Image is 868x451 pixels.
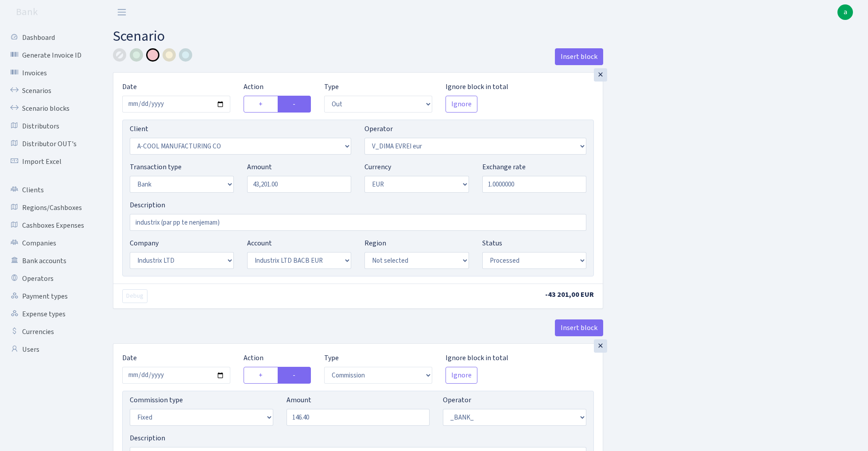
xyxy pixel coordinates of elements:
[4,135,93,153] a: Distributor OUT's
[4,100,93,117] a: Scenario blocks
[482,162,526,172] label: Exchange rate
[130,162,182,172] label: Transaction type
[4,323,93,341] a: Currencies
[278,96,311,113] label: -
[4,47,93,64] a: Generate Invoice ID
[446,96,477,113] button: Ignore
[4,341,93,358] a: Users
[545,290,594,299] span: -43 201,00 EUR
[443,395,471,405] label: Operator
[130,200,165,210] label: Description
[555,48,603,65] button: Insert block
[4,305,93,323] a: Expense types
[837,4,853,20] a: a
[4,252,93,270] a: Bank accounts
[4,288,93,305] a: Payment types
[446,82,508,92] label: Ignore block in total
[130,395,183,405] label: Commission type
[4,82,93,100] a: Scenarios
[446,367,477,384] button: Ignore
[287,395,311,405] label: Amount
[244,82,263,92] label: Action
[247,238,272,249] label: Account
[364,162,391,172] label: Currency
[555,319,603,336] button: Insert block
[244,96,278,113] label: +
[278,367,311,384] label: -
[4,153,93,171] a: Import Excel
[4,181,93,199] a: Clients
[111,5,133,19] button: Toggle navigation
[130,433,165,443] label: Description
[4,117,93,135] a: Distributors
[594,339,607,353] div: ×
[4,29,93,47] a: Dashboard
[4,64,93,82] a: Invoices
[4,199,93,217] a: Regions/Cashboxes
[4,217,93,234] a: Cashboxes Expenses
[4,270,93,288] a: Operators
[113,26,165,47] span: Scenario
[446,353,508,363] label: Ignore block in total
[130,238,159,249] label: Company
[122,82,137,92] label: Date
[244,367,278,384] label: +
[122,353,137,363] label: Date
[4,234,93,252] a: Companies
[364,238,386,249] label: Region
[122,289,147,303] button: Debug
[130,124,148,134] label: Client
[482,238,502,249] label: Status
[594,68,607,82] div: ×
[247,162,272,172] label: Amount
[324,353,339,363] label: Type
[244,353,263,363] label: Action
[364,124,393,134] label: Operator
[324,82,339,92] label: Type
